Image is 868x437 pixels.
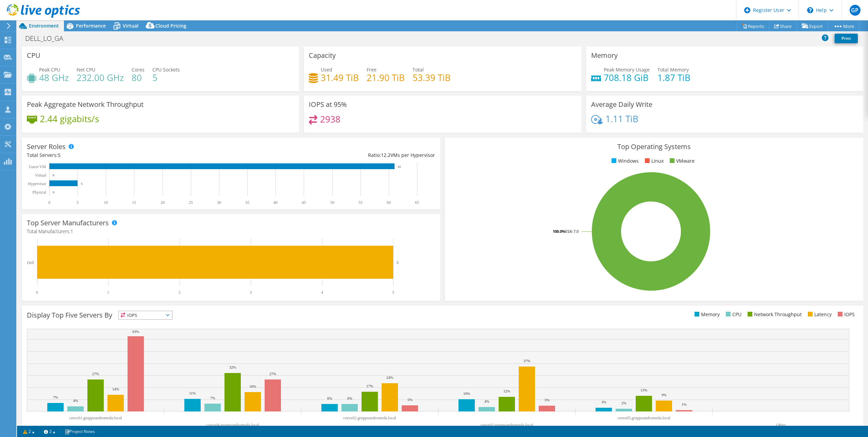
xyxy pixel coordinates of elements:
[797,21,828,31] a: Export
[591,52,618,59] h3: Memory
[27,143,66,150] h3: Server Roles
[330,200,334,205] text: 50
[591,101,652,108] h3: Average Daily Write
[769,21,797,31] a: Share
[321,74,359,81] h4: 31.49 TiB
[53,174,54,177] text: 0
[231,151,435,159] div: Ratio: VMs per Hypervisor
[387,200,391,205] text: 60
[682,402,687,406] text: 1%
[273,200,278,205] text: 40
[450,143,858,150] h3: Top Operating Systems
[76,22,106,29] span: Performance
[53,395,58,399] text: 7%
[836,311,855,318] li: IOPS
[29,22,59,29] span: Environment
[806,311,832,318] li: Latency
[367,66,377,73] span: Free
[22,35,74,42] h1: DELL_LO_GA
[601,400,606,404] text: 3%
[229,365,236,369] text: 32%
[18,427,39,436] a: 2
[152,74,180,81] h4: 5
[77,66,95,73] span: Net CPU
[92,372,99,376] text: 27%
[746,311,802,318] li: Network Throughput
[605,115,638,123] h4: 1.11 TiB
[132,74,145,81] h4: 80
[189,200,193,205] text: 25
[39,427,60,436] a: 2
[358,200,363,205] text: 55
[503,389,510,393] text: 12%
[155,22,186,29] span: Cloud Pricing
[693,311,720,318] li: Memory
[69,416,122,420] text: ceesx01.gruppoandromeda.local
[132,200,136,205] text: 15
[415,200,419,205] text: 65
[39,66,60,73] span: Peak CPU
[835,34,858,43] a: Print
[463,391,470,395] text: 10%
[27,228,435,235] h4: Total Manufacturers:
[27,52,40,59] h3: CPU
[210,396,215,400] text: 7%
[807,7,813,13] svg: \n
[309,52,336,59] h3: Capacity
[206,423,259,427] text: ceesx04.gruppoandromeda.local
[40,115,99,123] h4: 2.44 gigabits/s
[73,399,78,403] text: 4%
[657,74,690,81] h4: 1.87 TiB
[610,157,639,165] li: Windows
[657,66,689,73] span: Total Memory
[545,398,550,402] text: 5%
[119,311,172,319] span: IOPS
[132,66,145,73] span: Cores
[36,290,38,295] text: 0
[413,66,424,73] span: Total
[77,74,124,81] h4: 232.00 GHz
[152,66,180,73] span: CPU Sockets
[724,311,741,318] li: CPU
[104,200,108,205] text: 10
[302,200,306,205] text: 45
[366,384,373,388] text: 17%
[662,393,667,397] text: 9%
[398,165,401,168] text: 61
[27,101,144,108] h3: Peak Aggregate Network Throughput
[77,200,79,205] text: 5
[776,423,785,427] text: Other
[81,182,83,185] text: 5
[668,157,695,165] li: VMware
[161,200,165,205] text: 20
[53,191,54,194] text: 0
[321,66,332,73] span: Used
[343,416,396,420] text: ceesx02.gruppoandromeda.local
[70,228,73,234] span: 1
[617,416,670,420] text: ceesx05.gruppoandromeda.local
[123,22,138,29] span: Virtual
[347,396,352,400] text: 6%
[189,391,196,395] text: 11%
[828,21,859,31] a: More
[245,200,249,205] text: 35
[217,200,221,205] text: 30
[60,427,100,436] a: Project Notes
[737,21,769,31] a: Reports
[112,387,119,391] text: 14%
[397,260,399,264] text: 5
[32,190,46,195] text: Physical
[484,399,489,403] text: 4%
[29,164,46,169] text: Guest VM
[309,101,347,108] h3: IOPS at 95%
[48,200,50,205] text: 0
[480,423,533,427] text: ceesx03.gruppoandromeda.local
[39,74,69,81] h4: 48 GHz
[320,115,340,123] h4: 2938
[565,229,579,234] tspan: ESXi 7.0
[250,290,252,295] text: 3
[386,375,393,379] text: 24%
[28,181,46,186] text: Hypervisor
[58,152,61,158] span: 5
[35,173,47,178] text: Virtual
